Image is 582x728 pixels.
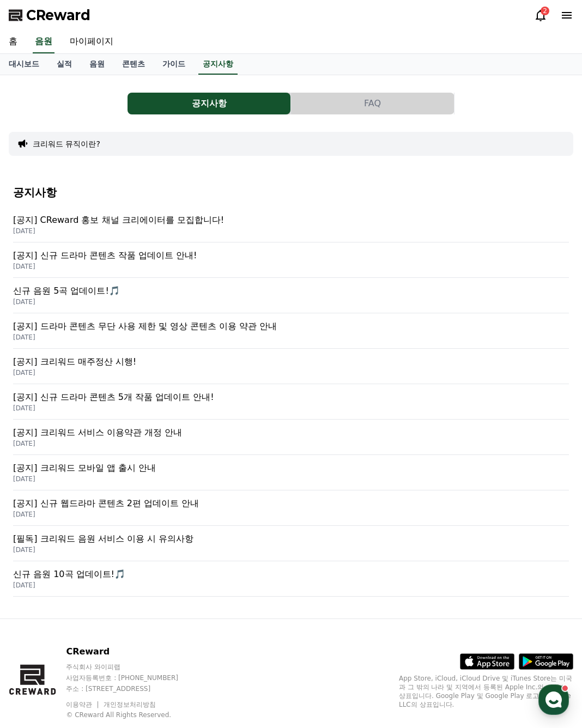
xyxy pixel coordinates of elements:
h4: 공지사항 [13,186,569,198]
p: [DATE] [13,333,569,342]
button: 크리워드 뮤직이란? [33,138,100,149]
a: 실적 [48,54,81,75]
p: [공지] 크리워드 매주정산 시행! [13,355,569,368]
p: [DATE] [13,439,569,448]
p: [DATE] [13,404,569,412]
p: [DATE] [13,262,569,271]
a: [공지] 크리워드 모바일 앱 출시 안내 [DATE] [13,455,569,490]
a: 설정 [141,345,209,373]
a: [공지] 드라마 콘텐츠 무단 사용 제한 및 영상 콘텐츠 이용 약관 안내 [DATE] [13,313,569,349]
a: 대화 [72,345,141,373]
span: 홈 [34,362,41,371]
a: [공지] 크리워드 매주정산 시행! [DATE] [13,349,569,384]
p: [DATE] [13,475,569,483]
p: 주식회사 와이피랩 [66,663,199,671]
div: 2 [541,7,549,15]
p: [공지] CReward 홍보 채널 크리에이터를 모집합니다! [13,214,569,227]
a: [공지] CReward 홍보 채널 크리에이터를 모집합니다! [DATE] [13,207,569,242]
a: [필독] 크리워드 음원 서비스 이용 시 유의사항 [DATE] [13,526,569,561]
p: [DATE] [13,545,569,554]
p: © CReward All Rights Reserved. [66,711,199,719]
p: App Store, iCloud, iCloud Drive 및 iTunes Store는 미국과 그 밖의 나라 및 지역에서 등록된 Apple Inc.의 서비스 상표입니다. Goo... [399,674,573,709]
a: 가이드 [154,54,194,75]
button: FAQ [291,93,454,114]
p: [DATE] [13,298,569,306]
p: [공지] 크리워드 서비스 이용약관 개정 안내 [13,426,569,439]
span: 설정 [168,362,181,371]
a: 홈 [3,345,72,373]
p: CReward [66,645,199,658]
a: 공지사항 [198,54,238,75]
p: [공지] 신규 드라마 콘텐츠 작품 업데이트 안내! [13,249,569,262]
p: [DATE] [13,510,569,519]
a: 신규 음원 5곡 업데이트!🎵 [DATE] [13,278,569,313]
a: [공지] 크리워드 서비스 이용약관 개정 안내 [DATE] [13,420,569,455]
a: 음원 [33,31,54,53]
p: [공지] 크리워드 모바일 앱 출시 안내 [13,462,569,475]
button: 공지사항 [128,93,290,114]
span: 대화 [100,362,113,371]
a: [공지] 신규 드라마 콘텐츠 5개 작품 업데이트 안내! [DATE] [13,384,569,420]
a: 마이페이지 [61,31,122,53]
a: 이용약관 [66,701,100,708]
p: [DATE] [13,581,569,590]
p: [공지] 신규 드라마 콘텐츠 5개 작품 업데이트 안내! [13,391,569,404]
a: 2 [534,9,547,22]
a: [공지] 신규 웹드라마 콘텐츠 2편 업데이트 안내 [DATE] [13,490,569,526]
a: CReward [9,7,90,24]
p: 사업자등록번호 : [PHONE_NUMBER] [66,674,199,682]
p: [DATE] [13,368,569,377]
a: [공지] 신규 드라마 콘텐츠 작품 업데이트 안내! [DATE] [13,242,569,278]
a: 콘텐츠 [113,54,154,75]
p: 신규 음원 5곡 업데이트!🎵 [13,284,569,298]
a: 개인정보처리방침 [104,701,156,708]
p: [DATE] [13,227,569,235]
p: [공지] 신규 웹드라마 콘텐츠 2편 업데이트 안내 [13,497,569,510]
a: 공지사항 [128,93,291,114]
a: 신규 음원 10곡 업데이트!🎵 [DATE] [13,561,569,597]
p: 주소 : [STREET_ADDRESS] [66,684,199,693]
p: [공지] 드라마 콘텐츠 무단 사용 제한 및 영상 콘텐츠 이용 약관 안내 [13,320,569,333]
a: 음원 [81,54,113,75]
p: 신규 음원 10곡 업데이트!🎵 [13,568,569,581]
p: [필독] 크리워드 음원 서비스 이용 시 유의사항 [13,532,569,545]
span: CReward [26,7,90,24]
